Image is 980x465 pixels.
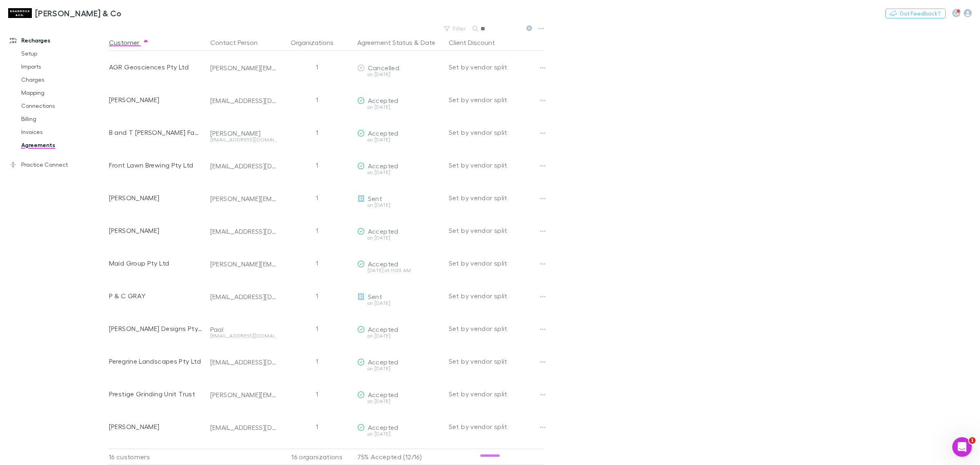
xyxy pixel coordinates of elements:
div: on [DATE] [357,366,442,371]
div: Peregrine Landscapes Pty Ltd [109,345,204,378]
h3: [PERSON_NAME] & Co [35,8,122,18]
button: Organizations [291,34,343,51]
div: Maid Group Pty Ltd [109,247,204,279]
div: Set by vendor split [449,312,543,345]
div: [EMAIL_ADDRESS][DOMAIN_NAME] [210,423,277,431]
div: 16 organizations [281,449,354,465]
button: Customer [109,34,149,51]
span: Accepted [368,227,399,235]
div: on [DATE] [357,431,442,436]
span: Accepted [368,358,399,366]
div: [PERSON_NAME][EMAIL_ADDRESS][DOMAIN_NAME] [210,260,277,268]
div: on [DATE] [357,333,442,338]
div: [EMAIL_ADDRESS][DOMAIN_NAME] [210,137,277,142]
div: [PERSON_NAME][EMAIL_ADDRESS][DOMAIN_NAME] [210,64,277,72]
span: Sent [368,194,382,202]
div: Set by vendor split [449,345,543,378]
a: Connections [13,99,115,112]
span: Accepted [368,391,399,398]
a: [PERSON_NAME] & Co [3,3,127,23]
div: 1 [281,116,354,149]
div: 1 [281,378,354,410]
div: on [DATE] [357,301,442,306]
div: [PERSON_NAME] [210,129,277,137]
div: [PERSON_NAME] [109,181,204,214]
div: 1 [281,83,354,116]
div: 16 customers [109,449,207,465]
div: Set by vendor split [449,410,543,443]
div: [EMAIL_ADDRESS][DOMAIN_NAME] [210,333,277,338]
div: Front Lawn Brewing Pty Ltd [109,149,204,181]
button: Agreement Status [357,34,412,51]
div: [DATE] at 11:03 AM [357,268,442,273]
img: Shaddock & Co's Logo [8,8,32,18]
a: Setup [13,47,115,60]
div: 1 [281,247,354,279]
div: [EMAIL_ADDRESS][DOMAIN_NAME] [210,96,277,105]
div: AGR Geosciences Pty Ltd [109,51,204,83]
span: Accepted [368,325,399,333]
span: Accepted [368,260,399,268]
p: 75% Accepted (12/16) [357,449,442,465]
div: 1 [281,312,354,345]
div: [PERSON_NAME][EMAIL_ADDRESS][DOMAIN_NAME] [210,194,277,203]
div: [PERSON_NAME] Designs Pty Ltd [109,312,204,345]
div: [EMAIL_ADDRESS][DOMAIN_NAME] [210,227,277,235]
span: Accepted [368,423,399,431]
a: Practice Connect [2,158,115,171]
div: [EMAIL_ADDRESS][DOMAIN_NAME] [210,358,277,366]
div: [PERSON_NAME] [109,214,204,247]
a: Imports [13,60,115,73]
div: [PERSON_NAME] [109,83,204,116]
span: Sent [368,293,382,300]
div: B and T [PERSON_NAME] Family Trust [109,116,204,149]
div: Set by vendor split [449,247,543,279]
div: 1 [281,214,354,247]
span: Cancelled [368,64,399,72]
span: 1 [969,437,976,444]
a: Mapping [13,86,115,99]
div: 1 [281,149,354,181]
div: Prestige Grinding Unit Trust [109,378,204,410]
div: on [DATE] [357,399,442,404]
a: Agreements [13,139,115,152]
div: 1 [281,279,354,312]
div: Set by vendor split [449,51,543,83]
button: Client Discount [449,34,505,51]
div: Set by vendor split [449,214,543,247]
div: Set by vendor split [449,116,543,149]
div: Set by vendor split [449,279,543,312]
div: Set by vendor split [449,181,543,214]
div: [EMAIL_ADDRESS][DOMAIN_NAME] [210,162,277,170]
div: on [DATE] [357,235,442,240]
div: [PERSON_NAME] [109,410,204,443]
a: Billing [13,112,115,125]
div: 1 [281,345,354,378]
span: Accepted [368,162,399,170]
div: 1 [281,51,354,83]
div: P & C GRAY [109,279,204,312]
a: Charges [13,73,115,86]
div: & [357,34,442,51]
div: Set by vendor split [449,83,543,116]
button: Contact Person [210,34,267,51]
div: on [DATE] [357,170,442,175]
button: Date [421,34,435,51]
a: Recharges [2,34,115,47]
div: 1 [281,181,354,214]
div: Paal [210,325,277,333]
div: on [DATE] [357,72,442,77]
div: [PERSON_NAME][EMAIL_ADDRESS][DOMAIN_NAME] [210,391,277,399]
div: [EMAIL_ADDRESS][DOMAIN_NAME] [210,293,277,301]
span: Accepted [368,129,399,137]
div: Set by vendor split [449,149,543,181]
button: Got Feedback? [885,9,946,18]
span: Accepted [368,96,399,104]
button: Filter [440,24,471,34]
div: on [DATE] [357,137,442,142]
div: on [DATE] [357,105,442,110]
div: Set by vendor split [449,378,543,410]
iframe: Intercom live chat [952,437,972,457]
div: 1 [281,410,354,443]
a: Invoices [13,125,115,139]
